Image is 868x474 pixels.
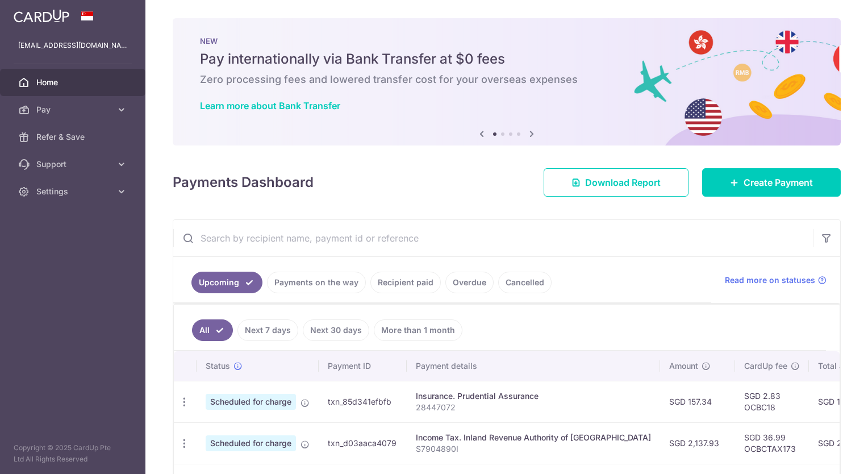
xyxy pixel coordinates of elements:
[702,168,841,197] a: Create Payment
[818,360,856,372] span: Total amt.
[660,381,735,422] td: SGD 157.34
[36,131,111,143] span: Refer & Save
[18,40,127,51] p: [EMAIL_ADDRESS][DOMAIN_NAME]
[498,272,552,293] a: Cancelled
[36,104,111,115] span: Pay
[200,100,340,111] a: Learn more about Bank Transfer
[370,272,441,293] a: Recipient paid
[416,402,651,413] p: 28447072
[237,319,298,341] a: Next 7 days
[206,360,230,372] span: Status
[14,9,69,23] img: CardUp
[660,422,735,464] td: SGD 2,137.93
[735,381,809,422] td: SGD 2.83 OCBC18
[416,432,651,443] div: Income Tax. Inland Revenue Authority of [GEOGRAPHIC_DATA]
[173,172,314,193] h4: Payments Dashboard
[407,351,660,381] th: Payment details
[669,360,698,372] span: Amount
[200,73,813,86] h6: Zero processing fees and lowered transfer cost for your overseas expenses
[200,50,813,68] h5: Pay internationally via Bank Transfer at $0 fees
[206,435,296,451] span: Scheduled for charge
[319,381,407,422] td: txn_85d341efbfb
[200,36,813,45] p: NEW
[416,390,651,402] div: Insurance. Prudential Assurance
[744,360,787,372] span: CardUp fee
[374,319,462,341] a: More than 1 month
[416,443,651,455] p: S7904890I
[725,275,815,286] span: Read more on statuses
[36,186,111,197] span: Settings
[319,422,407,464] td: txn_d03aaca4079
[544,168,688,197] a: Download Report
[735,422,809,464] td: SGD 36.99 OCBCTAX173
[744,176,813,189] span: Create Payment
[267,272,366,293] a: Payments on the way
[36,159,111,170] span: Support
[303,319,369,341] a: Next 30 days
[585,176,661,189] span: Download Report
[173,220,813,256] input: Search by recipient name, payment id or reference
[173,18,841,145] img: Bank transfer banner
[725,275,827,286] a: Read more on statuses
[191,272,262,293] a: Upcoming
[192,319,233,341] a: All
[319,351,407,381] th: Payment ID
[445,272,494,293] a: Overdue
[206,394,296,410] span: Scheduled for charge
[36,77,111,88] span: Home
